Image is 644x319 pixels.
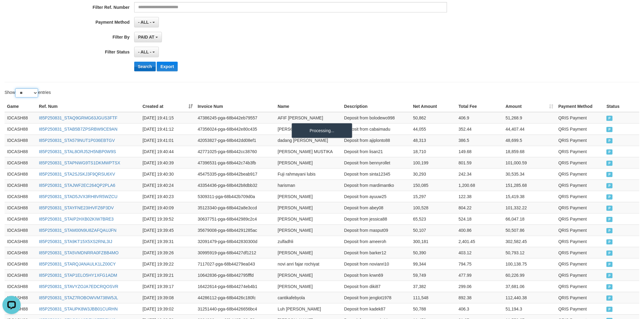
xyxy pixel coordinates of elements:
[503,101,556,112] th: Amount: activate to sort column ascending
[195,236,275,247] td: 32091479-pga-68b442830300d
[39,194,117,199] a: I85P250831_STAD5JVX3RH8VR5WZCU
[342,146,411,157] td: Deposit from lisan21
[275,281,342,292] td: [PERSON_NAME]
[411,168,456,180] td: 30,293
[195,168,275,180] td: 45475335-pga-68b442beab917
[140,247,195,258] td: [DATE] 19:39:26
[456,191,503,202] td: 122.38
[556,281,604,292] td: QRIS Payment
[195,247,275,258] td: 30995919-pga-68b4427df1212
[39,262,116,266] a: I85P250831_STARQJANAULK1LZ00CY
[342,101,411,112] th: Description
[140,157,195,168] td: [DATE] 19:40:39
[456,135,503,146] td: 386.5
[556,123,604,135] td: QRIS Payment
[5,292,37,303] td: IDCASH88
[37,101,140,112] th: Ref. Num
[140,135,195,146] td: [DATE] 19:41:01
[134,47,159,57] button: - ALL -
[607,296,613,301] span: PAID
[503,269,556,281] td: 60,226.99
[5,168,37,180] td: IDCASH88
[456,281,503,292] td: 299.06
[342,269,411,281] td: Deposit from krwn69
[5,191,37,202] td: IDCASH88
[456,225,503,236] td: 400.86
[342,123,411,135] td: Deposit from cabaimadu
[411,247,456,258] td: 50,390
[275,269,342,281] td: [PERSON_NAME]
[140,112,195,124] td: [DATE] 19:41:15
[456,146,503,157] td: 149.68
[140,191,195,202] td: [DATE] 19:40:23
[411,213,456,225] td: 65,523
[39,307,118,311] a: I85P250831_STAUPK8W3JBB01CURHN
[140,202,195,213] td: [DATE] 19:40:09
[275,202,342,213] td: [PERSON_NAME]
[604,101,639,112] th: Status
[5,88,51,98] label: Show entries
[195,281,275,292] td: 16422614-pga-68b44274eb4b1
[607,161,613,166] span: PAID
[342,303,411,314] td: Deposit from kadek87
[503,191,556,202] td: 15,419.38
[411,258,456,269] td: 99,344
[5,269,37,281] td: IDCASH88
[607,251,613,256] span: PAID
[195,191,275,202] td: 5309311-pga-68b442b709d0a
[292,123,352,138] div: Processing...
[140,303,195,314] td: [DATE] 19:39:02
[275,101,342,112] th: Name
[275,123,342,135] td: [PERSON_NAME]
[39,115,117,120] a: I85P250831_STAQ9GRMG63JGUS3FTF
[411,101,456,112] th: Net Amount
[5,135,37,146] td: IDCASH88
[411,269,456,281] td: 59,749
[503,146,556,157] td: 18,859.68
[275,236,342,247] td: zulfadhli
[5,180,37,191] td: IDCASH88
[39,172,115,177] a: I85P250831_STA2SJSKJ3F9QRSU6XV
[607,194,613,200] span: PAID
[503,123,556,135] td: 44,407.44
[5,236,37,247] td: IDCASH88
[275,225,342,236] td: [PERSON_NAME]
[556,157,604,168] td: QRIS Payment
[140,146,195,157] td: [DATE] 19:40:44
[607,206,613,211] span: PAID
[411,225,456,236] td: 50,107
[411,281,456,292] td: 37,382
[195,225,275,236] td: 35679008-pga-68b44291285ac
[39,228,117,233] a: I85P250831_STAM00N9U8ZAFQAUJFN
[342,157,411,168] td: Deposit from bennyrollet
[503,202,556,213] td: 101,332.22
[411,202,456,213] td: 100,528
[556,135,604,146] td: QRIS Payment
[275,213,342,225] td: [PERSON_NAME]
[556,191,604,202] td: QRIS Payment
[39,295,118,300] a: I85P250831_STAZ7ROBOWVM738W5JL
[607,307,613,312] span: PAID
[556,236,604,247] td: QRIS Payment
[503,112,556,124] td: 51,268.9
[39,217,114,221] a: I85P250831_STAIP2HXB02KIW7BRE3
[5,281,37,292] td: IDCASH88
[140,269,195,281] td: [DATE] 19:39:21
[411,180,456,191] td: 150,085
[39,160,120,165] a: I85P250831_STAPNWG9TS1DKMWPTSX
[342,258,411,269] td: Deposit from novianri10
[39,284,118,289] a: I85P250831_STAVYZOJA7EDCRQOSVR
[275,112,342,124] td: AFIF [PERSON_NAME]
[503,303,556,314] td: 51,194.3
[456,202,503,213] td: 804.22
[456,180,503,191] td: 1,200.68
[411,303,456,314] td: 50,788
[138,20,152,25] span: - ALL -
[15,88,38,98] select: Showentries
[503,180,556,191] td: 151,285.68
[195,269,275,281] td: 10642836-pga-68b442795fffd
[607,116,613,121] span: PAID
[195,180,275,191] td: 43354436-pga-68b442b8dbb32
[275,292,342,303] td: cantikafebyola
[195,146,275,157] td: 42771025-pga-68b442cc38760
